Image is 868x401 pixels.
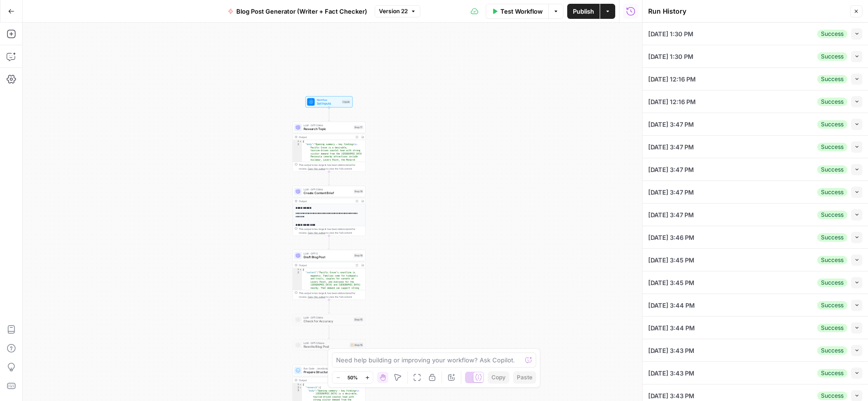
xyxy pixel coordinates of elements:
span: [DATE] 3:45 PM [648,255,694,265]
span: Check for Accuracy [304,319,352,324]
span: [DATE] 3:47 PM [648,188,694,197]
div: Success [817,211,847,219]
div: Success [817,256,847,264]
button: Version 22 [375,5,420,17]
span: LLM · GPT-5 Mini [304,123,352,127]
div: WorkflowSet InputsInputs [293,96,366,107]
div: Success [817,120,847,129]
g: Edge from step_18 to step_15 [329,300,330,313]
span: [DATE] 12:16 PM [648,74,696,84]
span: Copy the output [308,167,326,170]
div: Step 19 [354,189,363,194]
span: [DATE] 3:43 PM [648,346,694,355]
div: LLM · GPT-5Draft Blog PostStep 18Output{ "content":"Pacific Grove’s coastline is magnetic. Famili... [293,250,366,300]
span: Blog Post Generator (Writer + Fact Checker) [236,7,367,16]
div: 2 [293,386,302,390]
g: Edge from step_17 to step_19 [329,172,330,185]
div: Step 17 [354,125,363,130]
div: Output [299,199,353,203]
span: [DATE] 1:30 PM [648,52,693,61]
span: [DATE] 3:47 PM [648,120,694,129]
span: Prepare Structured Output [304,370,353,375]
span: [DATE] 1:30 PM [648,29,693,39]
span: LLM · GPT-5 Nano [304,341,348,345]
div: Output [299,263,353,267]
div: 1 [293,383,302,386]
div: Output [299,135,353,139]
span: [DATE] 12:16 PM [648,97,696,106]
div: LLM · GPT-5 MiniCheck for AccuracyStep 15 [293,314,366,325]
button: Blog Post Generator (Writer + Fact Checker) [222,4,373,19]
span: Run Code · JavaScript [304,367,353,370]
span: Rewrite Blog Post [304,344,348,349]
div: Success [817,165,847,174]
div: Success [817,30,847,38]
div: Success [817,346,847,355]
span: LLM · GPT-5 Mini [304,188,352,191]
span: Copy the output [308,295,326,298]
span: Copy the output [308,231,326,234]
span: [DATE] 3:47 PM [648,142,694,152]
span: Draft Blog Post [304,255,352,260]
div: Success [817,52,847,61]
span: [DATE] 3:44 PM [648,301,695,310]
div: Success [817,278,847,287]
div: Success [817,301,847,310]
span: [DATE] 3:46 PM [648,233,694,242]
span: LLM · GPT-5 Mini [304,316,352,319]
span: Publish [573,7,594,16]
span: Create Content Brief [304,191,352,196]
span: [DATE] 3:44 PM [648,323,695,333]
span: [DATE] 3:47 PM [648,210,694,220]
button: Paste [513,371,536,384]
span: 50% [347,374,358,381]
button: Test Workflow [486,4,548,19]
button: Copy [488,371,509,384]
div: Success [817,75,847,83]
div: Step 16 [350,343,363,347]
div: Success [817,188,847,196]
div: Success [817,369,847,377]
div: LLM · GPT-5 MiniResearch TopicStep 17Output{ "body":"Opening summary — key findings\n- Pacific Gr... [293,122,366,172]
div: Output [299,378,353,382]
span: Research Topic [304,127,352,131]
span: Workflow [317,98,340,102]
g: Edge from start to step_17 [329,107,330,121]
g: Edge from step_19 to step_18 [329,236,330,249]
span: Toggle code folding, rows 2 through 4 [299,386,302,390]
span: LLM · GPT-5 [304,252,352,255]
div: LLM · GPT-5 NanoRewrite Blog PostStep 16 [293,339,366,351]
div: 1 [293,268,302,271]
div: Step 15 [354,318,363,322]
div: This output is too large & has been abbreviated for review. to view the full content. [299,163,363,171]
div: This output is too large & has been abbreviated for review. to view the full content. [299,291,363,299]
span: [DATE] 3:43 PM [648,391,694,401]
span: Version 22 [379,7,408,16]
span: Test Workflow [500,7,543,16]
g: Edge from step_15 to step_16 [329,325,330,339]
div: Step 18 [354,254,363,258]
div: Success [817,324,847,332]
button: Publish [567,4,600,19]
span: [DATE] 3:47 PM [648,165,694,174]
span: Toggle code folding, rows 1 through 3 [299,268,302,271]
span: Copy [491,373,506,382]
span: Paste [517,373,532,382]
div: This output is too large & has been abbreviated for review. to view the full content. [299,227,363,235]
div: Inputs [342,100,351,104]
div: Success [817,392,847,400]
span: Set Inputs [317,101,340,106]
div: 1 [293,140,302,143]
div: Success [817,98,847,106]
span: [DATE] 3:43 PM [648,368,694,378]
span: [DATE] 3:45 PM [648,278,694,287]
span: Toggle code folding, rows 1 through 3 [299,140,302,143]
div: Success [817,233,847,242]
div: Success [817,143,847,151]
span: Toggle code folding, rows 1 through 5 [299,383,302,386]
